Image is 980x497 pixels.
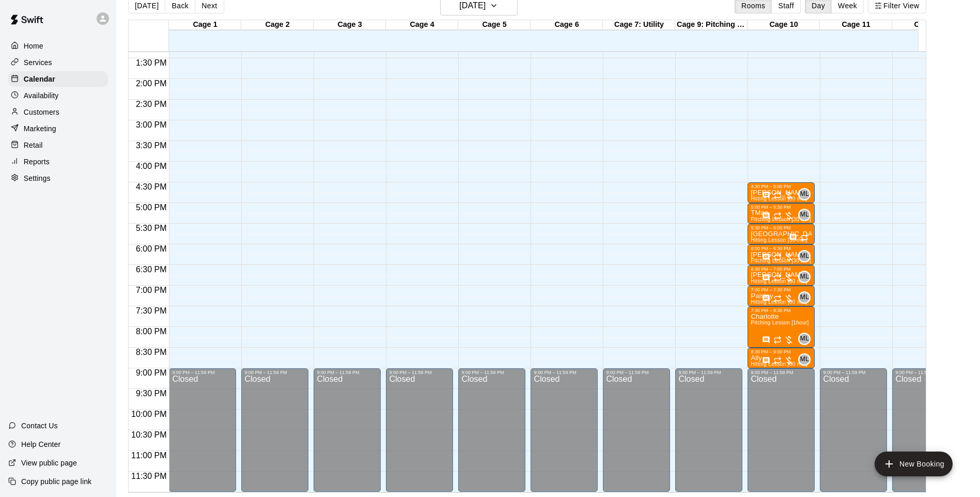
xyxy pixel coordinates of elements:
span: 5:00 PM [133,203,169,212]
span: 11:00 PM [129,451,169,460]
div: 9:00 PM – 11:59 PM [895,370,956,375]
span: Hitting Lesson [30 min] [751,361,807,367]
p: Copy public page link [21,476,91,487]
div: Calendar [8,71,108,87]
div: Closed [823,375,884,495]
div: 7:30 PM – 8:30 PM [751,308,812,313]
div: Cage 1 [169,20,241,30]
div: 9:00 PM – 11:59 PM [461,370,522,375]
div: Closed [244,375,305,495]
span: Michelle LaCourse [802,353,811,366]
p: Services [24,57,52,68]
div: Cage 12 [892,20,965,30]
a: Home [8,38,108,54]
div: 9:00 PM – 11:59 PM [751,370,812,375]
span: 8:00 PM [133,327,169,336]
span: 6:00 PM [133,244,169,253]
a: Settings [8,170,108,186]
div: Customers [8,104,108,120]
svg: Has notes [762,253,770,261]
span: ML [800,334,809,344]
div: Michelle LaCourse [798,353,811,366]
div: 9:00 PM – 11:59 PM: Closed [314,368,381,492]
div: 5:00 PM – 5:30 PM: TMae [748,203,815,224]
div: 6:00 PM – 6:30 PM [751,246,812,251]
span: 10:00 PM [129,410,169,418]
div: 5:30 PM – 6:00 PM [751,225,812,230]
span: 9:30 PM [133,389,169,398]
span: ML [800,292,809,303]
span: 10:30 PM [129,430,169,439]
div: Michelle LaCourse [798,291,811,304]
span: ML [800,189,809,199]
div: 4:30 PM – 5:00 PM [751,184,812,189]
span: Michelle LaCourse [802,250,811,262]
p: Availability [24,90,59,101]
span: 3:00 PM [133,120,169,129]
p: Contact Us [21,421,58,431]
div: 7:30 PM – 8:30 PM: Charlotte [748,306,815,348]
span: Hitting Lesson [30 min] [751,196,807,201]
div: Michelle LaCourse [798,271,811,283]
span: 3:30 PM [133,141,169,150]
span: 7:00 PM [133,286,169,294]
span: ML [800,272,809,282]
svg: Has notes [762,212,770,220]
div: 9:00 PM – 11:59 PM [244,370,305,375]
span: Pitching Lesson [1hour] [751,320,808,325]
div: 6:30 PM – 7:00 PM: Charlee C [748,265,815,286]
div: Michelle LaCourse [798,250,811,262]
span: Michelle LaCourse [802,209,811,221]
span: Recurring event [773,191,782,199]
a: Retail [8,137,108,153]
span: Recurring event [773,336,782,344]
a: Availability [8,88,108,103]
div: 9:00 PM – 11:59 PM: Closed [748,368,815,492]
p: Help Center [21,439,60,449]
svg: Has notes [789,234,797,242]
p: Marketing [24,123,56,134]
div: 9:00 PM – 11:59 PM [389,370,450,375]
a: Services [8,55,108,70]
div: 5:00 PM – 5:30 PM [751,205,812,210]
span: 2:00 PM [133,79,169,88]
div: Closed [606,375,667,495]
div: Closed [678,375,739,495]
span: Hitting Lesson [30 min] [751,278,807,284]
span: ML [800,210,809,220]
div: Closed [534,375,595,495]
span: 9:00 PM [133,368,169,377]
div: 9:00 PM – 11:59 PM [172,370,233,375]
div: Cage 7: Utility [603,20,675,30]
div: Michelle LaCourse [798,209,811,221]
div: Closed [389,375,450,495]
div: 9:00 PM – 11:59 PM: Closed [892,368,959,492]
p: Retail [24,140,43,150]
svg: Has notes [762,274,770,282]
div: 9:00 PM – 11:59 PM: Closed [386,368,453,492]
span: Recurring event [773,274,782,282]
div: 4:30 PM – 5:00 PM: Sophia [748,182,815,203]
div: 9:00 PM – 11:59 PM [823,370,884,375]
span: Recurring event [800,234,808,242]
div: 9:00 PM – 11:59 PM: Closed [241,368,308,492]
p: Customers [24,107,59,117]
span: 6:30 PM [133,265,169,274]
div: 7:00 PM – 7:30 PM [751,287,812,292]
div: Cage 9: Pitching Baseball [675,20,748,30]
p: Settings [24,173,51,183]
span: 5:30 PM [133,224,169,232]
span: Pitching Lesson [30 min] [751,258,811,263]
div: Reports [8,154,108,169]
span: Recurring event [773,356,782,365]
div: 9:00 PM – 11:59 PM [534,370,595,375]
div: 9:00 PM – 11:59 PM: Closed [531,368,598,492]
div: 9:00 PM – 11:59 PM [678,370,739,375]
span: 8:30 PM [133,348,169,356]
p: Home [24,41,43,51]
div: Closed [172,375,233,495]
span: Recurring event [773,294,782,303]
